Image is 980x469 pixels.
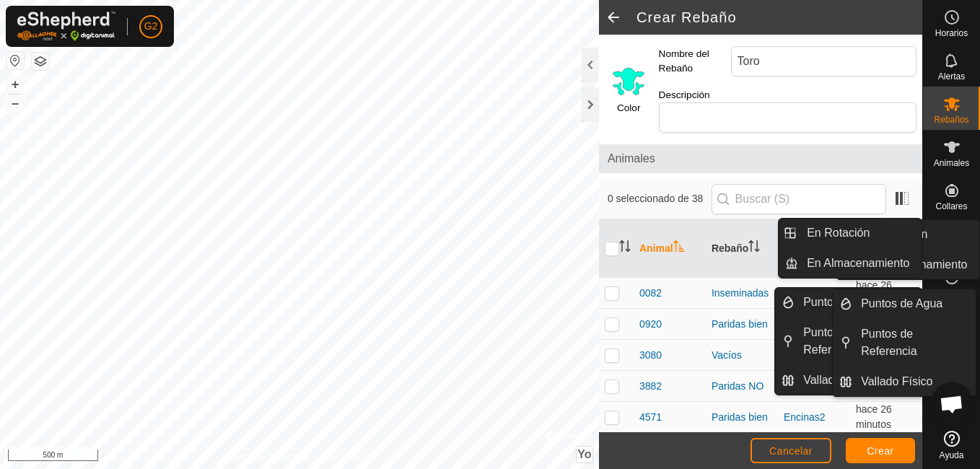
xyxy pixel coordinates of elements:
[803,324,913,359] span: Puntos de Referencia
[712,286,772,301] div: Inseminadas
[807,255,909,272] span: En Almacenamiento
[712,379,772,394] div: Paridas NO
[861,325,967,360] span: Puntos de Referencia
[807,224,870,242] span: En Rotación
[779,219,922,247] li: En Rotación
[865,256,967,273] span: En Almacenamiento
[712,242,748,254] font: Rebaño
[784,411,826,423] a: Encinas2
[639,317,662,332] span: 0920
[144,19,158,34] span: G2
[659,46,731,76] label: Nombre del Rebaño
[795,366,922,395] a: Vallado Físico
[775,366,922,395] li: Vallado Físico
[6,95,24,112] button: –
[803,372,875,389] span: Vallado Físico
[639,348,662,363] span: 3080
[779,249,922,278] li: En Almacenamiento
[775,318,922,364] li: Puntos de Referencia
[639,286,662,301] span: 0082
[577,447,592,463] button: Yo
[659,88,731,102] label: Descripción
[6,76,24,93] button: +
[751,438,831,463] button: Cancelar
[795,288,922,317] a: Puntos de Agua
[608,150,914,167] span: Animales
[934,115,968,124] span: Rebaños
[852,320,976,366] a: Puntos de Referencia
[712,184,886,214] input: Buscar (S)
[935,202,967,211] span: Collares
[856,403,892,430] span: 10 sept 2025, 15:36
[769,445,813,457] span: Cancelar
[867,445,894,457] span: Crear
[639,379,662,394] span: 3882
[712,317,772,332] div: Paridas bien
[833,289,976,318] li: Puntos de Agua
[17,12,115,41] img: Logo Gallagher
[577,448,591,460] span: Yo
[32,53,49,70] button: Capas del Mapa
[833,367,976,396] li: Vallado Físico
[748,242,760,254] p-sorticon: Activar para ordenar
[325,450,374,463] a: Contáctenos
[798,219,922,247] a: En Rotación
[636,9,922,26] h2: Crear Rebaño
[803,294,885,311] span: Puntos de Agua
[798,249,922,278] a: En Almacenamiento
[617,101,640,115] label: Color
[619,242,631,254] p-sorticon: Activar para ordenar
[6,52,24,69] button: Restablecer Mapa
[923,425,980,465] a: Ayuda
[712,348,772,363] div: Vacíos
[852,289,976,318] a: Puntos de Agua
[795,318,922,364] a: Puntos de Referencia
[639,242,673,254] font: Animal
[639,410,662,425] span: 4571
[225,450,308,463] a: Política de Privacidad
[608,191,712,206] span: 0 seleccionado de 38
[861,373,932,390] span: Vallado Físico
[940,451,964,460] span: Ayuda
[861,295,942,312] span: Puntos de Agua
[930,382,974,426] div: Chat abierto
[935,29,968,38] span: Horarios
[934,159,969,167] span: Animales
[673,242,685,254] p-sorticon: Activar para ordenar
[833,320,976,366] li: Puntos de Referencia
[852,367,976,396] a: Vallado Físico
[846,438,915,463] button: Crear
[712,410,772,425] div: Paridas bien
[775,288,922,317] li: Puntos de Agua
[938,72,965,81] span: Alertas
